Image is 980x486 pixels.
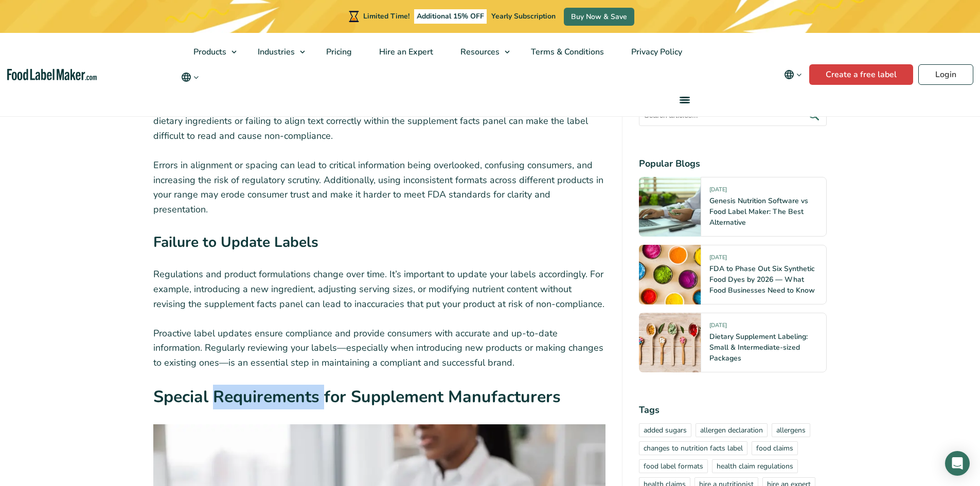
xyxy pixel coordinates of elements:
a: Food Label Maker homepage [7,69,97,81]
span: [DATE] [709,321,727,333]
span: Industries [255,46,296,58]
a: food label formats [639,459,708,473]
span: Products [190,46,227,58]
a: Dietary Supplement Labeling: Small & Intermediate-sized Packages [709,332,808,363]
span: Pricing [323,46,353,58]
p: Regulations and product formulations change over time. It’s important to update your labels accor... [153,267,606,311]
span: Privacy Policy [628,46,683,58]
a: Terms & Conditions [518,33,615,71]
a: Create a free label [809,64,913,85]
a: Privacy Policy [618,33,693,71]
a: added sugars [639,423,691,437]
p: Proactive label updates ensure compliance and provide consumers with accurate and up-to-date info... [153,326,606,370]
a: FDA to Phase Out Six Synthetic Food Dyes by 2026 — What Food Businesses Need to Know [709,264,815,295]
strong: Special Requirements for Supplement Manufacturers [153,386,561,408]
a: allergens [772,423,810,437]
span: Resources [457,46,501,58]
button: Change language [777,64,809,85]
a: Hire an Expert [366,33,444,71]
a: Buy Now & Save [564,8,634,26]
a: Resources [447,33,515,71]
h4: Tags [639,403,827,417]
span: Hire an Expert [376,46,434,58]
a: allergen declaration [696,423,768,437]
a: Genesis Nutrition Software vs Food Label Maker: The Best Alternative [709,196,808,227]
span: [DATE] [709,186,727,197]
a: menu [667,83,700,116]
a: Industries [244,33,310,71]
span: Limited Time! [363,11,409,21]
p: Errors in alignment or spacing can lead to critical information being overlooked, confusing consu... [153,158,606,217]
a: changes to nutrition facts label [639,441,747,455]
span: Additional 15% OFF [414,9,487,24]
span: [DATE] [709,254,727,265]
a: Pricing [313,33,363,71]
a: health claim regulations [712,459,798,473]
a: Products [180,33,242,71]
span: Terms & Conditions [528,46,605,58]
span: Yearly Subscription [491,11,556,21]
button: Change language [180,71,200,83]
div: Open Intercom Messenger [945,451,970,476]
strong: Failure to Update Labels [153,232,318,252]
a: Login [918,64,973,85]
h4: Popular Blogs [639,157,827,171]
a: food claims [752,441,798,455]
